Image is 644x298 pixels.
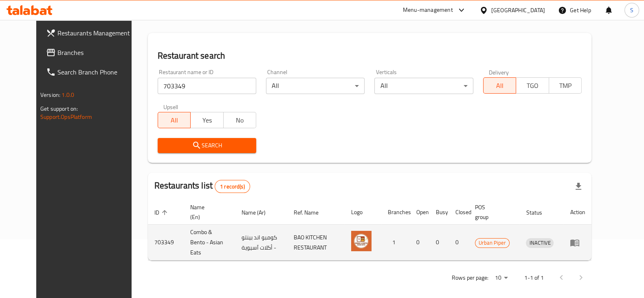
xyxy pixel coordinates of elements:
a: Restaurants Management [40,23,144,43]
span: TGO [519,80,546,92]
a: Branches [40,43,144,62]
label: Upsell [163,104,178,110]
div: Rows per page: [491,272,511,284]
span: Ref. Name [294,208,329,217]
th: Action [563,200,591,225]
div: All [374,78,473,94]
label: Delivery [489,69,509,75]
td: 0 [429,225,449,261]
a: Support.OpsPlatform [40,112,92,122]
h2: Restaurant search [158,50,582,62]
td: Combo & Bento - Asian Eats [184,225,235,261]
span: Branches [57,48,137,57]
span: Get support on: [40,103,78,114]
th: Logo [345,200,381,225]
p: 1-1 of 1 [524,273,543,283]
th: Closed [449,200,468,225]
span: Restaurants Management [57,28,137,38]
th: Open [410,200,429,225]
a: Search Branch Phone [40,62,144,82]
span: Search [164,140,250,151]
div: Export file [569,177,588,196]
td: 1 [381,225,410,261]
div: Total records count [215,180,250,193]
button: No [223,112,257,128]
table: enhanced table [148,200,592,261]
span: POS group [475,202,510,222]
h2: Restaurants list [154,180,250,193]
th: Branches [381,200,410,225]
div: Menu-management [403,5,453,15]
div: [GEOGRAPHIC_DATA] [491,6,545,15]
button: All [158,112,191,128]
span: Urban Piper [475,238,509,248]
span: 1.0.0 [62,90,74,100]
button: All [483,77,517,94]
button: Search [158,138,256,153]
div: Menu [570,238,585,248]
span: Name (Ar) [242,208,276,217]
span: TMP [552,80,579,92]
td: 0 [410,225,429,261]
span: Search Branch Phone [57,67,137,77]
button: TMP [549,77,582,94]
span: ID [154,208,170,217]
span: No [227,114,253,126]
td: كومبو اند بينتو - أكلات آسيوية [235,225,287,261]
span: Name (En) [190,202,225,222]
input: Search for restaurant name or ID.. [158,78,256,94]
div: All [266,78,365,94]
p: Rows per page: [451,273,488,283]
span: INACTIVE [526,238,554,248]
button: TGO [516,77,549,94]
span: Yes [194,114,220,126]
span: Status [526,208,552,217]
td: 703349 [148,225,184,261]
span: All [487,80,513,92]
td: BAO KITCHEN RESTAURANT [287,225,345,261]
span: Version: [40,90,60,100]
td: 0 [449,225,468,261]
span: 1 record(s) [215,183,250,191]
span: All [161,114,188,126]
button: Yes [190,112,224,128]
th: Busy [429,200,449,225]
img: Combo & Bento - Asian Eats [351,231,371,251]
span: S [630,6,633,15]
